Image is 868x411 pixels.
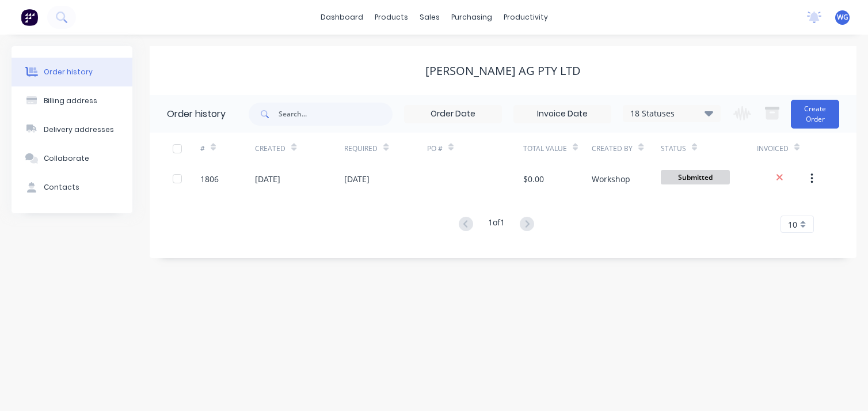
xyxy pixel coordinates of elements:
div: 1 of 1 [488,216,505,233]
div: Total Value [523,144,567,154]
div: $0.00 [523,173,544,185]
button: Contacts [12,173,132,202]
div: Collaborate [44,153,89,164]
div: Created By [592,133,660,164]
div: Billing address [44,96,97,106]
div: Contacts [44,182,79,193]
div: Total Value [523,133,592,164]
button: Billing address [12,86,132,115]
div: PO # [427,144,443,154]
div: [DATE] [344,173,370,185]
div: Status [661,133,757,164]
div: Status [661,144,686,154]
div: [PERSON_NAME] Ag Pty Ltd [425,64,581,78]
div: Order history [167,107,226,121]
div: Created [255,133,344,164]
div: Created [255,144,285,154]
div: Created By [592,144,633,154]
span: Submitted [661,170,730,184]
button: Create Order [791,100,839,129]
div: 18 Statuses [623,107,720,120]
div: Invoiced [757,144,789,154]
input: Order Date [405,105,501,123]
div: Delivery addresses [44,125,114,135]
div: products [369,9,414,26]
div: Required [344,144,378,154]
div: purchasing [446,9,498,26]
div: productivity [498,9,554,26]
div: sales [414,9,446,26]
button: Collaborate [12,144,132,173]
button: Order history [12,58,132,86]
div: 1806 [200,173,219,185]
span: 10 [788,218,797,231]
img: Factory [21,9,38,26]
div: Workshop [592,173,630,185]
input: Search... [279,103,393,126]
div: Required [344,133,427,164]
a: dashboard [315,9,369,26]
div: # [200,133,256,164]
div: # [200,144,205,154]
input: Invoice Date [514,105,611,123]
button: Delivery addresses [12,115,132,144]
div: PO # [427,133,523,164]
span: WG [837,12,848,22]
div: [DATE] [255,173,280,185]
div: Invoiced [757,133,812,164]
div: Order history [44,67,93,77]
